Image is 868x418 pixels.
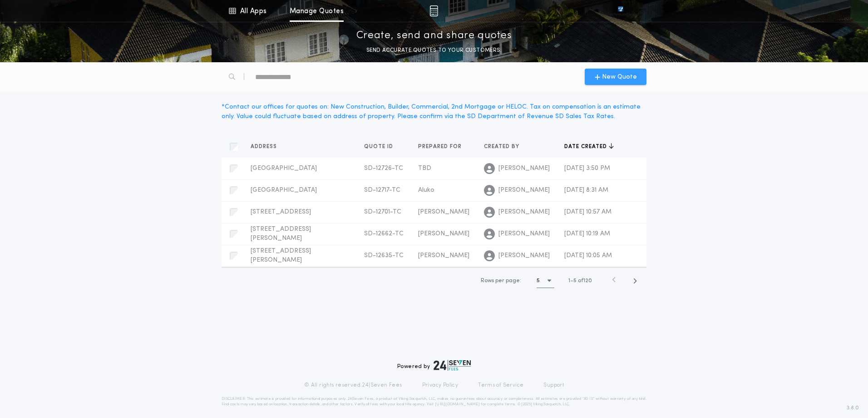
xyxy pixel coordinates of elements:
span: Address [251,143,279,150]
span: [STREET_ADDRESS][PERSON_NAME] [251,248,311,264]
span: Created by [484,143,521,150]
span: 5 [573,278,577,284]
span: [PERSON_NAME] [498,208,550,217]
span: [DATE] 3:50 PM [564,165,610,172]
span: [PERSON_NAME] [498,251,550,260]
img: logo [434,360,471,371]
button: 5 [537,274,554,288]
span: SD-12701-TC [364,209,401,215]
button: Created by [484,142,526,151]
button: Address [251,142,284,151]
span: [PERSON_NAME] [418,252,469,259]
span: 3.8.0 [847,404,859,412]
span: [PERSON_NAME] [418,230,469,237]
span: [DATE] 10:19 AM [564,230,610,237]
p: DISCLAIMER: This estimate is provided for informational purposes only. 24|Seven Fees, a product o... [222,396,646,407]
span: [DATE] 10:05 AM [564,252,612,259]
button: Date created [564,142,614,151]
span: [PERSON_NAME] [498,229,550,239]
p: © All rights reserved. 24|Seven Fees [304,382,402,389]
div: Powered by [397,360,471,371]
span: Aluko [418,187,434,194]
a: Terms of Service [478,382,523,389]
span: SD-12717-TC [364,187,400,194]
span: Quote ID [364,143,395,150]
span: [PERSON_NAME] [498,186,550,195]
span: 1 [568,278,570,284]
span: Rows per page: [481,278,521,284]
span: TBD [418,165,431,172]
div: * Contact our offices for quotes on: New Construction, Builder, Commercial, 2nd Mortgage or HELOC... [222,102,646,121]
span: [PERSON_NAME] [498,164,550,173]
span: SD-12662-TC [364,230,404,237]
a: [URL][DOMAIN_NAME] [435,403,480,406]
button: Quote ID [364,142,400,151]
h1: 5 [537,276,540,285]
span: New Quote [602,72,637,82]
span: SD-12726-TC [364,165,403,172]
a: Support [543,382,564,389]
p: SEND ACCURATE QUOTES TO YOUR CUSTOMERS. [366,46,502,55]
span: [STREET_ADDRESS][PERSON_NAME] [251,226,311,242]
img: vs-icon [602,6,640,15]
span: [GEOGRAPHIC_DATA] [251,187,317,194]
img: img [429,5,438,16]
span: of 120 [578,277,592,285]
span: Date created [564,143,609,150]
span: [PERSON_NAME] [418,209,469,215]
span: [DATE] 10:57 AM [564,209,612,215]
span: [STREET_ADDRESS] [251,209,311,215]
a: Privacy Policy [422,382,459,389]
span: SD-12635-TC [364,252,404,259]
span: [DATE] 8:31 AM [564,187,608,194]
span: Prepared for [418,143,464,150]
span: [GEOGRAPHIC_DATA] [251,165,317,172]
button: New Quote [585,69,646,85]
p: Create, send and share quotes [356,29,512,43]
